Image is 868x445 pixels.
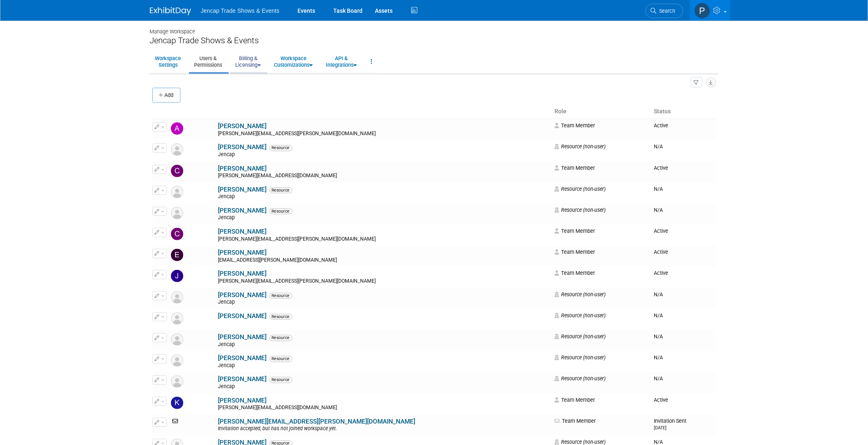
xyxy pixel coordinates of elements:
[218,131,550,137] div: [PERSON_NAME][EMAIL_ADDRESS][PERSON_NAME][DOMAIN_NAME]
[554,439,606,445] span: Resource (non-user)
[269,52,318,72] a: WorkspaceCustomizations
[218,270,267,277] a: [PERSON_NAME]
[654,291,663,297] span: N/A
[654,122,668,129] span: Active
[218,397,267,404] a: [PERSON_NAME]
[269,208,292,214] span: Resource
[554,122,595,129] span: Team Member
[171,270,183,282] img: Jason Reese
[218,299,238,305] span: Jencap
[554,186,606,192] span: Resource (non-user)
[554,291,606,297] span: Resource (non-user)
[218,186,267,193] a: [PERSON_NAME]
[171,375,183,388] img: Resource
[171,228,183,240] img: Christopher Reid
[218,228,267,235] a: [PERSON_NAME]
[657,8,676,14] span: Search
[171,122,183,135] img: Allison Sharpe
[218,278,550,285] div: [PERSON_NAME][EMAIL_ADDRESS][PERSON_NAME][DOMAIN_NAME]
[654,207,663,213] span: N/A
[189,52,228,72] a: Users &Permissions
[218,249,267,256] a: [PERSON_NAME]
[554,143,606,150] span: Resource (non-user)
[269,145,292,151] span: Resource
[218,384,238,389] span: Jencap
[654,270,668,276] span: Active
[654,439,663,445] span: N/A
[171,354,183,367] img: Resource
[171,249,183,261] img: Evan Nowak
[654,425,667,431] small: [DATE]
[554,207,606,213] span: Resource (non-user)
[218,236,550,243] div: [PERSON_NAME][EMAIL_ADDRESS][PERSON_NAME][DOMAIN_NAME]
[554,418,596,424] span: Team Member
[201,7,280,14] span: Jencap Trade Shows & Events
[171,207,183,219] img: Resource
[150,35,718,46] div: Jencap Trade Shows & Events
[554,270,595,276] span: Team Member
[269,356,292,362] span: Resource
[218,333,267,341] a: [PERSON_NAME]
[654,333,663,340] span: N/A
[152,88,180,103] button: Add
[554,354,606,361] span: Resource (non-user)
[646,4,683,18] a: Search
[171,186,183,198] img: Resource
[654,312,663,319] span: N/A
[554,375,606,382] span: Resource (non-user)
[218,418,416,425] a: [PERSON_NAME][EMAIL_ADDRESS][PERSON_NAME][DOMAIN_NAME]
[321,52,363,72] a: API &Integrations
[150,21,718,35] div: Manage Workspace
[269,187,292,193] span: Resource
[269,377,292,383] span: Resource
[554,312,606,319] span: Resource (non-user)
[230,52,267,72] a: Billing &Licensing
[218,173,550,179] div: [PERSON_NAME][EMAIL_ADDRESS][DOMAIN_NAME]
[269,335,292,341] span: Resource
[654,186,663,192] span: N/A
[654,418,686,431] span: Invitation Sent
[269,293,292,299] span: Resource
[218,354,267,362] a: [PERSON_NAME]
[171,397,183,409] img: Kate Alben
[218,291,267,299] a: [PERSON_NAME]
[269,314,292,320] span: Resource
[218,215,238,220] span: Jencap
[650,105,716,119] th: Status
[554,397,595,403] span: Team Member
[218,165,267,172] a: [PERSON_NAME]
[654,397,668,403] span: Active
[171,143,183,156] img: Resource
[150,52,187,72] a: WorkspaceSettings
[218,257,550,264] div: [EMAIL_ADDRESS][PERSON_NAME][DOMAIN_NAME]
[218,143,267,151] a: [PERSON_NAME]
[218,363,238,368] span: Jencap
[218,312,267,320] a: [PERSON_NAME]
[218,426,550,432] div: Invitation accepted, but has not joined workspace yet.
[171,165,183,177] img: Carrie Cheeks
[218,375,267,383] a: [PERSON_NAME]
[654,249,668,255] span: Active
[171,333,183,346] img: Resource
[554,249,595,255] span: Team Member
[218,342,238,347] span: Jencap
[218,207,267,214] a: [PERSON_NAME]
[654,165,668,171] span: Active
[218,194,238,199] span: Jencap
[218,152,238,157] span: Jencap
[654,375,663,382] span: N/A
[551,105,650,119] th: Role
[554,228,595,234] span: Team Member
[171,291,183,304] img: Resource
[654,354,663,361] span: N/A
[554,333,606,340] span: Resource (non-user)
[218,122,267,130] a: [PERSON_NAME]
[554,165,595,171] span: Team Member
[695,3,710,19] img: Paul Orlando
[218,405,550,411] div: [PERSON_NAME][EMAIL_ADDRESS][DOMAIN_NAME]
[654,228,668,234] span: Active
[171,312,183,325] img: Resource
[150,7,191,15] img: ExhibitDay
[654,143,663,150] span: N/A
